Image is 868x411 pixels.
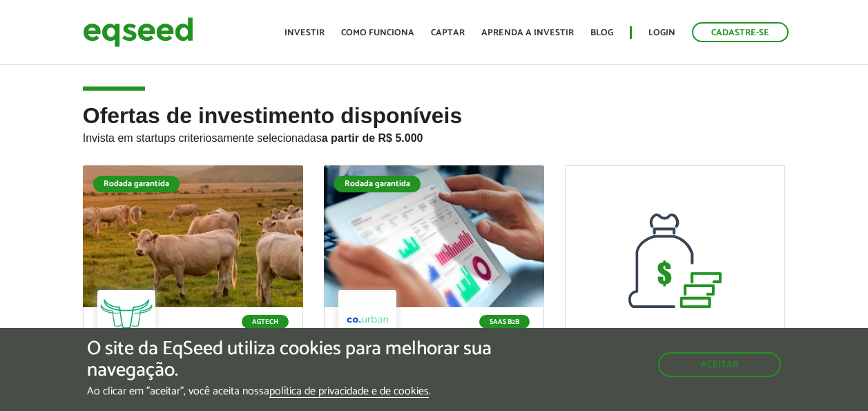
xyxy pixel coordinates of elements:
[692,22,789,42] a: Cadastre-se
[83,14,193,51] img: EqSeed
[590,28,613,37] a: Blog
[431,28,465,37] a: Captar
[322,132,423,144] strong: a partir de R$ 5.000
[269,386,429,398] a: política de privacidade e de cookies
[83,128,786,145] p: Invista em startups criteriosamente selecionadas
[658,352,781,377] button: Aceitar
[341,28,414,37] a: Como funciona
[83,104,786,165] h2: Ofertas de investimento disponíveis
[648,28,675,37] a: Login
[334,176,421,192] div: Rodada garantida
[87,385,503,398] p: Ao clicar em "aceitar", você aceita nossa .
[87,338,503,381] h5: O site da EqSeed utiliza cookies para melhorar sua navegação.
[479,315,530,329] p: SaaS B2B
[242,315,289,329] p: Agtech
[284,28,325,37] a: Investir
[481,28,574,37] a: Aprenda a investir
[93,176,180,192] div: Rodada garantida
